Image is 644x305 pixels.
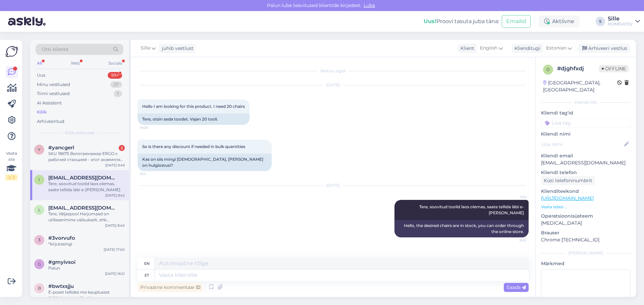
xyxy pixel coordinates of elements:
div: All [36,59,43,68]
span: Sille [501,195,527,200]
span: Offline [599,65,629,72]
div: SKU 18675 Велотренажер ERGO с рабочей станцией - этот экземпляр, который стоит в зале или можно к... [48,151,125,163]
div: [DATE] 9:49 [105,163,125,168]
span: #3vorvufo [48,235,75,241]
div: Küsi telefoninumbrit [541,176,595,185]
span: Sille [141,45,150,52]
div: Uus [37,72,45,79]
div: [DATE] 8:42 [105,193,125,198]
span: l [38,207,41,212]
div: Arhiveeri vestlus [578,44,630,53]
div: # djghfxdj [557,65,599,73]
div: Proovi tasuta juba täna: [424,17,499,25]
span: g [38,261,41,266]
div: Aktiivne [539,15,580,27]
span: #bwtxsjju [48,283,74,289]
div: [DATE] 17:00 [104,247,125,252]
div: HOME4YOU [608,21,633,27]
span: Kõik vestlused [65,130,94,136]
span: Luba [362,2,377,8]
span: d [546,67,550,72]
p: Kliendi email [541,152,631,159]
p: Klienditeekond [541,188,631,195]
span: Estonian [546,45,567,52]
span: Tere, soovitud toolid laos olemas, saate tellida läbi e-[PERSON_NAME] [419,204,524,215]
span: Indianzaikakeila@gmail.com [48,175,118,181]
span: 8:42 [501,238,527,243]
div: 2 / 3 [5,174,17,180]
span: English [480,45,497,52]
div: [GEOGRAPHIC_DATA], [GEOGRAPHIC_DATA] [543,79,617,93]
p: Kliendi nimi [541,131,631,138]
div: Vaata siia [5,150,17,180]
div: Tere, otsin seda toodet. Vajan 20 tooli. [138,113,250,125]
a: SilleHOME4YOU [608,16,640,27]
div: en [144,258,150,269]
div: Tiimi vestlused [37,90,70,97]
div: Hello, the desired chairs are in stock, you can order through the online store. [394,220,529,237]
span: Saada [506,284,526,290]
p: Operatsioonisüsteem [541,213,631,220]
div: juhib vestlust [159,45,194,52]
div: Klient [458,45,474,52]
span: Otsi kliente [42,46,68,53]
span: So is there any discount if needed in bulk quantities [142,144,245,149]
div: Socials [107,59,123,68]
div: Klienditugi [512,45,540,52]
div: Web [69,59,81,68]
p: Kliendi telefon [541,169,631,176]
div: [PERSON_NAME] [541,250,631,256]
div: Vestlus algas [138,68,529,74]
a: [URL][DOMAIN_NAME] [541,195,594,201]
div: 1 [114,90,122,97]
div: Arhiveeritud [37,118,64,125]
span: 19:11 [140,171,165,176]
span: 19:08 [140,125,165,130]
span: #yancgerl [48,145,74,151]
div: Kas on siis mingi [DEMOGRAPHIC_DATA], [PERSON_NAME] on hulgiostusi? [138,154,272,171]
button: Emailid [502,15,531,28]
div: [DATE] [138,82,529,88]
div: AI Assistent [37,100,62,106]
p: [MEDICAL_DATA] [541,220,631,227]
p: Brauser [541,229,631,236]
div: Tere, Väljaspool Harjumaad on utiliseerimine välisukselt, ehk [PERSON_NAME] diivani ise õue [PERS... [48,211,125,223]
div: Sille [608,16,633,21]
div: 2 [119,145,125,151]
div: Kõik [37,109,47,116]
div: S [596,17,605,26]
img: Askly Logo [5,45,18,58]
input: Lisa tag [541,118,631,128]
span: I [39,177,40,182]
span: Hello I am looking for this product. I need 20 chairs [142,104,245,109]
span: lina29@bk.ru [48,205,118,211]
div: Minu vestlused [37,81,70,88]
p: Chrome [TECHNICAL_ID] [541,236,631,243]
div: *kirjutasingi [48,241,125,247]
div: Privaatne kommentaar [138,283,203,292]
span: y [38,147,41,152]
p: Kliendi tag'id [541,109,631,117]
span: b [38,286,41,291]
div: Tere, soovitud toolid laos olemas, saate tellida läbi e-[PERSON_NAME] [48,181,125,193]
div: Palun [48,265,125,271]
span: #gmyivsoi [48,259,75,265]
div: E-poest tellides me kauplusest [PERSON_NAME] väljasta. [48,289,125,301]
p: Märkmed [541,260,631,267]
div: [DATE] [138,182,529,188]
input: Lisa nimi [541,141,623,148]
div: Kliendi info [541,99,631,105]
div: et [145,270,149,281]
div: [DATE] 16:21 [105,271,125,276]
div: [DATE] 8:40 [105,223,125,228]
div: 99+ [108,72,122,79]
p: [EMAIL_ADDRESS][DOMAIN_NAME] [541,159,631,166]
p: Vaata edasi ... [541,204,631,210]
div: 27 [110,81,122,88]
span: 3 [38,237,41,242]
b: Uus! [424,18,436,24]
